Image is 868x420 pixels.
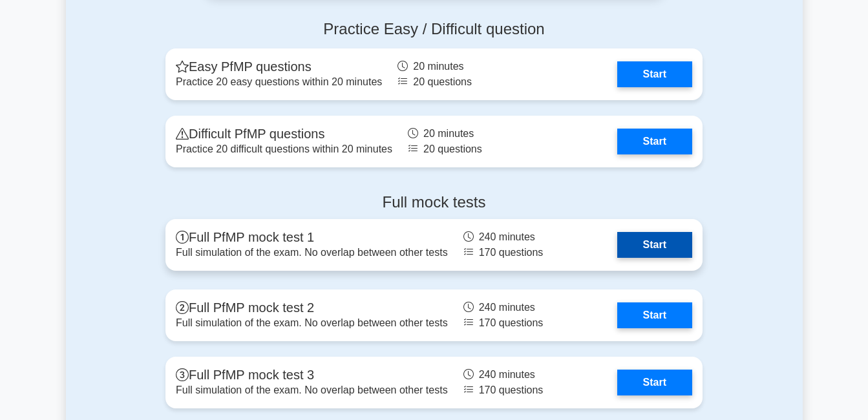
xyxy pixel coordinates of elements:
a: Start [617,232,692,258]
a: Start [617,370,692,395]
h4: Practice Easy / Difficult question [165,20,703,39]
a: Start [617,61,692,87]
a: Start [617,302,692,328]
a: Start [617,129,692,154]
h4: Full mock tests [165,193,703,212]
